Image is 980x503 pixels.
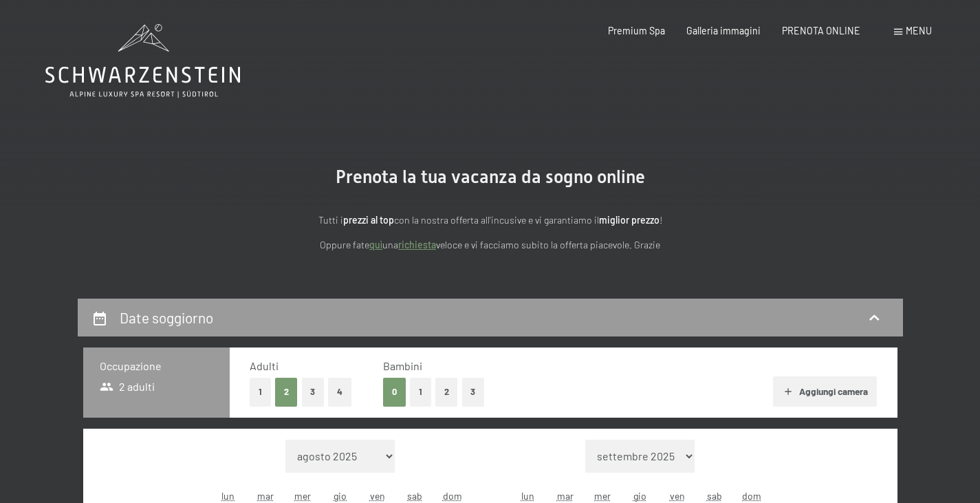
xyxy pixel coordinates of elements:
[370,490,385,502] abbr: venerdì
[369,239,382,250] a: quì
[594,490,611,502] abbr: mercoledì
[633,490,646,502] abbr: giovedì
[742,490,761,502] abbr: domenica
[343,214,394,226] strong: prezzi al top
[336,167,645,187] span: Prenota la tua vacanza da sogno online
[275,378,298,406] button: 2
[608,25,665,36] a: Premium Spa
[906,25,932,36] span: Menu
[294,490,311,502] abbr: mercoledì
[188,213,793,228] p: Tutti i con la nostra offerta all'incusive e vi garantiamo il !
[435,378,458,406] button: 2
[443,490,462,502] abbr: domenica
[334,490,347,502] abbr: giovedì
[398,239,436,250] a: richiesta
[100,379,155,394] span: 2 adulti
[521,490,534,502] abbr: lunedì
[120,309,213,326] h2: Date soggiorno
[250,359,279,372] span: Adulti
[221,490,235,502] abbr: lunedì
[302,378,325,406] button: 3
[410,378,431,406] button: 1
[188,237,793,253] p: Oppure fate una veloce e vi facciamo subito la offerta piacevole. Grazie
[707,490,722,502] abbr: sabato
[773,376,877,407] button: Aggiungi camera
[100,358,213,374] h3: Occupazione
[557,490,574,502] abbr: martedì
[383,378,406,406] button: 0
[686,25,761,36] a: Galleria immagini
[782,25,860,36] a: PRENOTA ONLINE
[328,378,351,406] button: 4
[250,378,271,406] button: 1
[383,359,422,372] span: Bambini
[407,490,422,502] abbr: sabato
[462,378,485,406] button: 3
[599,214,660,226] strong: miglior prezzo
[670,490,685,502] abbr: venerdì
[257,490,274,502] abbr: martedì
